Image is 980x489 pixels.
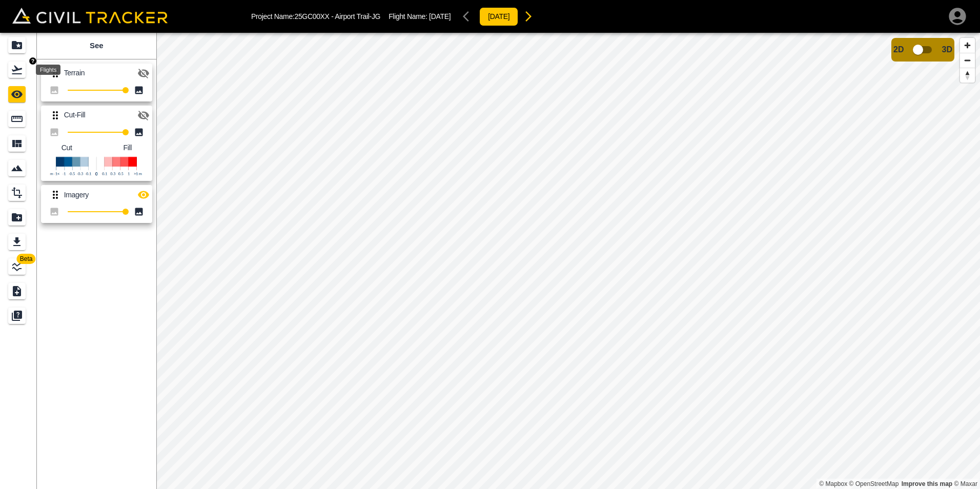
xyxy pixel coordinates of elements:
button: [DATE] [479,7,518,26]
span: [DATE] [429,12,451,21]
p: Flight Name: [389,12,451,21]
canvas: Map [156,33,980,489]
span: 3D [942,45,952,54]
img: Civil Tracker [12,8,168,24]
button: Zoom out [960,53,975,68]
a: Maxar [954,480,977,487]
button: Reset bearing to north [960,68,975,83]
p: Project Name: 25GC00XX - Airport Trail-JG [251,12,380,21]
a: Map feedback [902,480,952,487]
div: Flights [36,65,60,75]
a: Mapbox [819,480,847,487]
a: OpenStreetMap [849,480,899,487]
button: Zoom in [960,38,975,53]
span: 2D [893,45,904,54]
